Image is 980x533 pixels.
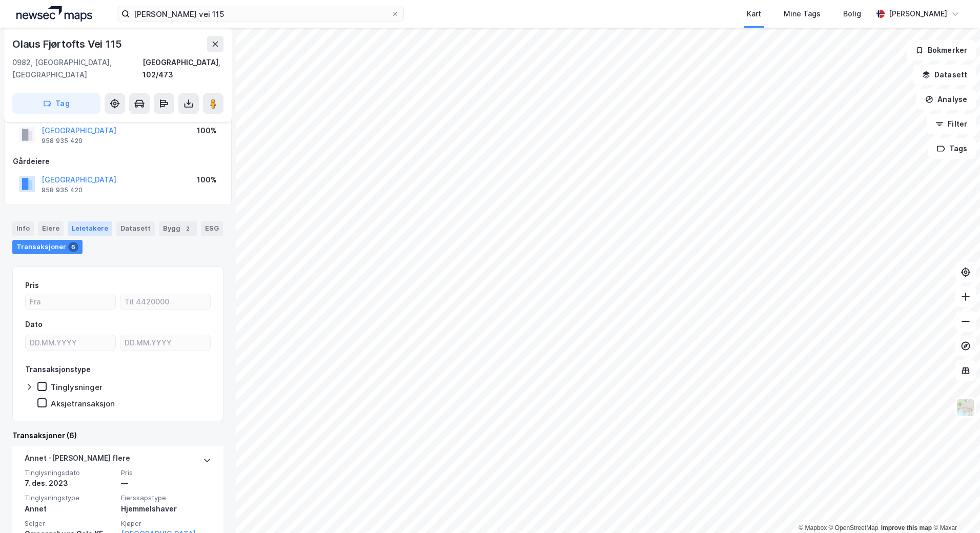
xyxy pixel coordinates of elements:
div: Bolig [843,8,861,20]
div: Annet [25,503,115,515]
button: Bokmerker [907,40,976,60]
div: Olaus Fjørtofts Vei 115 [12,36,124,52]
div: Bygg [159,221,197,236]
div: Gårdeiere [13,155,223,168]
span: Tinglysningstype [25,494,115,502]
div: Aksjetransaksjon [51,399,115,408]
div: 100% [197,174,217,186]
div: Transaksjoner (6) [12,429,223,442]
button: Filter [927,114,976,134]
img: Z [956,398,975,417]
div: — [121,477,211,489]
span: Selger [25,519,115,528]
button: Analyse [916,89,976,110]
div: Transaksjoner [12,240,83,254]
input: DD.MM.YYYY [120,335,210,351]
a: Mapbox [799,524,827,531]
button: Tags [928,138,976,159]
div: 100% [197,125,217,137]
span: Kjøper [121,519,211,528]
a: Improve this map [881,524,932,531]
button: Datasett [913,65,976,85]
div: Kontrollprogram for chat [929,484,980,533]
input: DD.MM.YYYY [26,335,115,351]
div: [PERSON_NAME] [889,8,947,20]
img: logo.a4113a55bc3d86da70a041830d287a7e.svg [16,6,92,22]
div: 0982, [GEOGRAPHIC_DATA], [GEOGRAPHIC_DATA] [12,56,142,81]
div: 7. des. 2023 [25,477,115,489]
button: Tag [12,93,100,114]
div: 2 [182,223,193,234]
div: [GEOGRAPHIC_DATA], 102/473 [142,56,223,81]
div: 6 [68,242,78,252]
span: Tinglysningsdato [25,468,115,477]
div: ESG [201,221,223,236]
div: Mine Tags [784,8,821,20]
div: 958 935 420 [42,137,83,145]
div: Dato [25,318,43,331]
span: Pris [121,468,211,477]
div: Eiere [38,221,64,236]
span: Eierskapstype [121,494,211,502]
div: Kart [747,8,761,20]
div: Transaksjonstype [25,363,91,376]
div: Hjemmelshaver [121,503,211,515]
a: OpenStreetMap [829,524,879,531]
div: Datasett [116,221,155,236]
div: Info [12,221,34,236]
input: Fra [26,294,115,310]
div: Leietakere [68,221,112,236]
input: Søk på adresse, matrikkel, gårdeiere, leietakere eller personer [130,6,391,22]
div: 958 935 420 [42,186,83,194]
div: Pris [25,279,39,292]
div: Tinglysninger [51,382,103,392]
input: Til 4420000 [120,294,210,310]
iframe: Chat Widget [929,484,980,533]
div: Annet - [PERSON_NAME] flere [25,452,130,468]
